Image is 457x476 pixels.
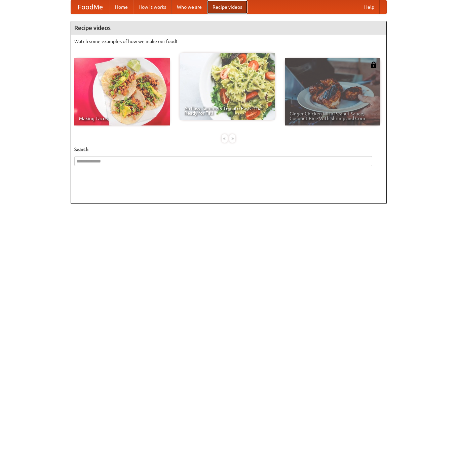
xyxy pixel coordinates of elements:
a: Home [110,0,133,14]
a: How it works [133,0,172,14]
div: « [222,134,228,143]
a: FoodMe [71,0,110,14]
a: Help [359,0,380,14]
div: » [229,134,235,143]
span: Making Tacos [79,116,165,121]
a: Making Tacos [74,58,170,125]
h5: Search [74,146,383,153]
h4: Recipe videos [71,21,386,35]
span: An Easy, Summery Tomato Pasta That's Ready for Fall [184,106,270,115]
a: Recipe videos [207,0,247,14]
img: 483408.png [370,62,377,68]
a: Who we are [172,0,207,14]
a: An Easy, Summery Tomato Pasta That's Ready for Fall [180,53,275,120]
p: Watch some examples of how we make our food! [74,38,383,45]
